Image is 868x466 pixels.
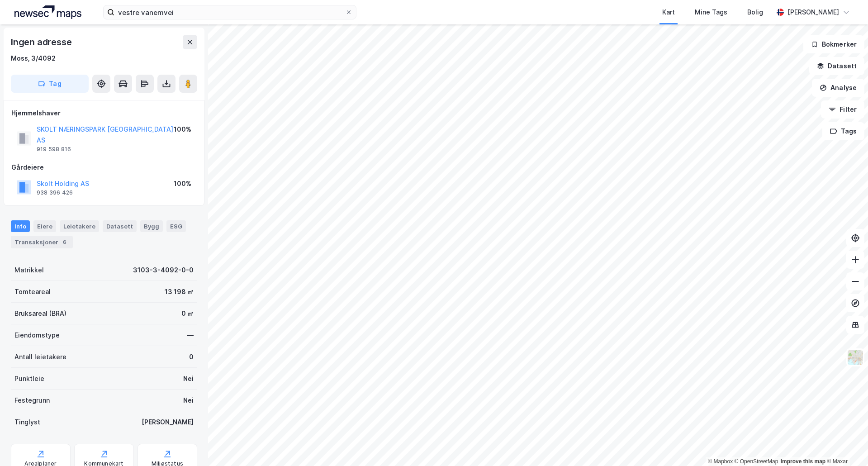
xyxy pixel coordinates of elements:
[14,395,50,406] div: Festegrunn
[11,108,197,119] div: Hjemmelshaver
[37,146,71,153] div: 919 598 816
[174,178,191,189] div: 100%
[662,7,675,18] div: Kart
[14,286,51,297] div: Tomteareal
[847,349,864,366] img: Z
[14,417,40,428] div: Tinglyst
[11,236,73,248] div: Transaksjoner
[822,122,864,140] button: Tags
[787,7,839,18] div: [PERSON_NAME]
[181,308,194,319] div: 0 ㎡
[812,79,864,97] button: Analyse
[33,220,56,232] div: Eiere
[114,5,345,19] input: Søk på adresse, matrikkel, gårdeiere, leietakere eller personer
[11,53,56,64] div: Moss, 3/4092
[708,458,733,465] a: Mapbox
[14,352,66,362] div: Antall leietakere
[142,417,194,428] div: [PERSON_NAME]
[183,395,194,406] div: Nei
[14,265,44,276] div: Matrikkel
[803,35,864,53] button: Bokmerker
[189,352,194,362] div: 0
[14,373,44,384] div: Punktleie
[781,458,825,465] a: Improve this map
[187,330,194,341] div: —
[695,7,727,18] div: Mine Tags
[11,220,30,232] div: Info
[166,220,186,232] div: ESG
[183,373,194,384] div: Nei
[14,5,81,19] img: logo.a4113a55bc3d86da70a041830d287a7e.svg
[735,458,778,465] a: OpenStreetMap
[174,124,191,135] div: 100%
[165,286,194,297] div: 13 198 ㎡
[809,57,864,75] button: Datasett
[140,220,163,232] div: Bygg
[60,238,69,247] div: 6
[11,162,197,173] div: Gårdeiere
[14,330,60,341] div: Eiendomstype
[60,220,99,232] div: Leietakere
[823,423,868,466] iframe: Chat Widget
[11,35,73,49] div: Ingen adresse
[37,189,73,196] div: 938 396 426
[14,308,66,319] div: Bruksareal (BRA)
[103,220,137,232] div: Datasett
[747,7,763,18] div: Bolig
[11,75,89,93] button: Tag
[821,100,864,119] button: Filter
[133,265,194,276] div: 3103-3-4092-0-0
